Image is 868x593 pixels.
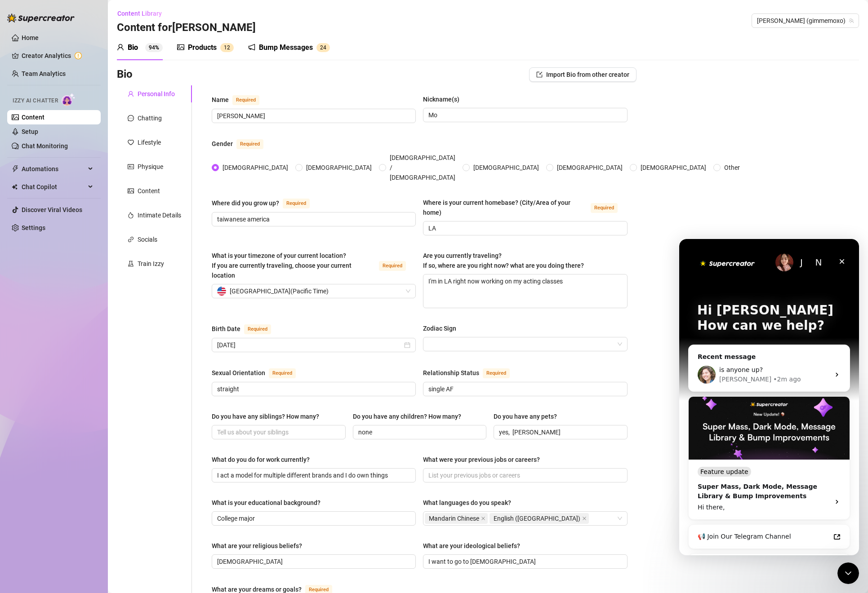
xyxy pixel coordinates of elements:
input: Do you have any pets? [499,427,620,437]
h3: Bio [117,67,133,82]
span: heart [128,139,134,146]
span: Mandarin Chinese [429,513,479,523]
span: Required [379,261,406,271]
div: Nickname(s) [423,94,459,104]
input: Where is your current homebase? (City/Area of your home) [428,223,620,233]
div: Where did you grow up? [212,198,279,208]
span: Content Library [117,10,162,17]
span: Other [721,163,743,173]
div: Chatting [138,113,162,123]
span: picture [128,188,134,194]
div: Where is your current homebase? (City/Area of your home) [423,198,587,217]
div: What are your ideological beliefs? [423,541,520,551]
span: [DEMOGRAPHIC_DATA] [303,163,375,173]
h3: Content for [PERSON_NAME] [117,21,256,35]
div: Gender [212,139,233,149]
sup: 94% [145,43,163,52]
label: Relationship Status [423,367,520,378]
label: Name [212,94,269,105]
span: message [128,115,134,121]
div: Sexual Orientation [212,368,265,378]
span: Required [236,139,263,149]
img: AI Chatter [62,93,76,106]
div: Socials [138,235,157,244]
div: Intimate Details [138,210,181,220]
span: user [117,44,124,51]
div: Bump Messages [259,42,313,53]
label: Where is your current homebase? (City/Area of your home) [423,198,627,217]
span: close [582,516,587,521]
sup: 12 [220,43,234,52]
img: Chat Copilot [12,184,18,190]
a: Creator Analytics exclamation-circle [22,49,93,63]
label: Zodiac Sign [423,323,463,333]
span: close [481,516,485,521]
span: picture [177,44,184,51]
span: fire [128,212,134,218]
label: Birth Date [212,323,281,334]
label: What is your educational background? [212,498,327,508]
a: Content [22,114,45,121]
span: [DEMOGRAPHIC_DATA] [470,163,543,173]
input: Relationship Status [428,384,620,394]
div: Content [138,186,160,196]
div: What do you do for work currently? [212,455,310,465]
sup: 24 [316,43,330,52]
span: 2 [227,44,230,51]
div: What is your educational background? [212,498,320,508]
div: What were your previous jobs or careers? [423,455,540,465]
input: What are your ideological beliefs? [428,557,620,566]
span: Mandarin Chinese [425,513,488,524]
img: us [217,287,226,296]
iframe: Intercom live chat [837,562,859,584]
div: Physique [138,162,163,172]
span: Required [483,368,510,378]
span: What is your timezone of your current location? If you are currently traveling, choose your curre... [212,252,352,279]
input: Do you have any children? How many? [358,427,480,437]
span: [DEMOGRAPHIC_DATA] / [DEMOGRAPHIC_DATA] [386,153,459,182]
span: import [536,71,543,78]
span: Required [232,95,259,105]
span: experiment [128,261,134,267]
input: What were your previous jobs or careers? [428,470,620,480]
span: idcard [128,164,134,170]
span: English ([GEOGRAPHIC_DATA]) [494,513,580,523]
span: English (US) [490,513,589,524]
div: Name [212,95,229,105]
button: Import Bio from other creator [529,67,637,82]
div: Zodiac Sign [423,323,456,333]
input: What languages do you speak? [591,513,592,524]
label: Gender [212,138,273,149]
input: Nickname(s) [428,110,620,120]
span: [DEMOGRAPHIC_DATA] [553,163,626,173]
a: Chat Monitoring [22,142,68,150]
input: Where did you grow up? [217,214,409,224]
span: 2 [320,44,323,51]
input: What are your religious beliefs? [217,557,409,566]
input: What do you do for work currently? [217,470,409,480]
div: Do you have any children? How many? [353,412,461,421]
span: Automations [22,162,85,176]
a: Home [22,34,39,41]
span: Anthia (gimmemoxo) [757,14,854,27]
input: Name [217,111,409,121]
div: Personal Info [138,89,175,99]
span: 1 [224,44,227,51]
span: [DEMOGRAPHIC_DATA] [637,163,710,173]
iframe: Intercom live chat [679,239,859,555]
a: Team Analytics [22,70,66,77]
span: notification [248,44,255,51]
img: logo-BBDzfeDw.svg [7,13,75,22]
